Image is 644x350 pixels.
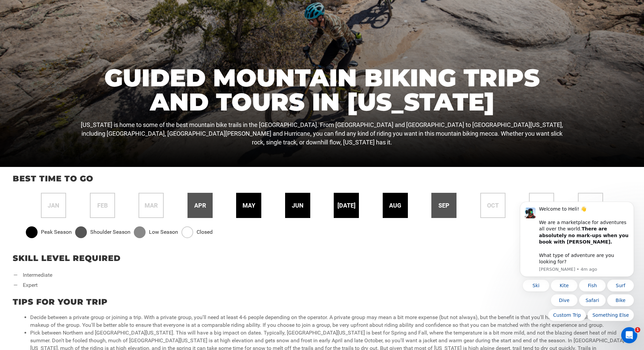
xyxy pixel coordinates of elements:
[635,327,640,333] span: 1
[30,314,627,329] li: Decide between a private group or joining a trip. With a private group, you'll need at least 4-6 ...
[389,201,401,210] span: aug
[90,228,130,236] span: Shoulder Season
[13,253,631,264] p: Skill Level Required
[292,201,304,210] span: jun
[438,201,449,210] span: sep
[621,327,637,343] iframe: Intercom live chat
[13,271,52,279] li: intermediate
[13,296,631,308] p: Tips for your trip
[97,201,108,210] span: feb
[13,281,18,289] span: —
[80,65,563,114] h1: Guided Mountain Biking Trips and Tours in [US_STATE]
[80,121,563,146] p: [US_STATE] is home to some of the best mountain bike trails in the [GEOGRAPHIC_DATA]. From [GEOGR...
[337,201,356,210] span: [DATE]
[13,281,52,289] li: expert
[197,228,213,236] span: Closed
[13,173,631,184] p: Best time to go
[149,228,178,236] span: Low Season
[41,228,72,236] span: Peak Season
[535,201,548,210] span: nov
[510,202,644,347] iframe: Intercom notifications message
[194,201,206,210] span: apr
[487,201,499,210] span: oct
[243,201,255,210] span: may
[13,271,18,279] span: —
[48,201,59,210] span: jan
[585,201,596,210] span: dec
[145,201,158,210] span: mar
